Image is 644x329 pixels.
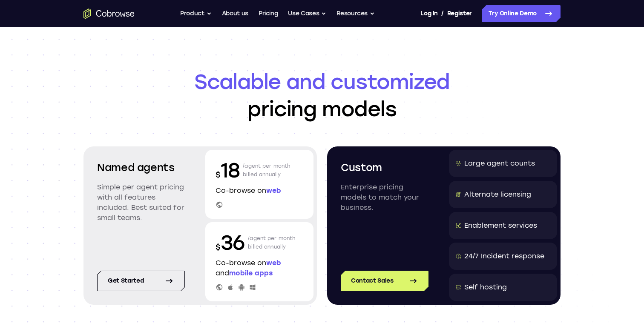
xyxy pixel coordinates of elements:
[216,170,221,180] span: $
[83,68,561,95] span: Scalable and customized
[97,182,185,223] p: Simple per agent pricing with all features included. Best suited for small teams.
[482,5,561,22] a: Try Online Demo
[266,186,281,195] span: web
[97,160,185,175] h2: Named agents
[259,5,278,22] a: Pricing
[216,243,221,252] span: $
[464,189,531,200] div: Alternate licensing
[83,68,561,123] h1: pricing models
[216,229,244,256] p: 36
[229,269,273,277] span: mobile apps
[216,157,239,184] p: 18
[341,271,428,291] a: Contact Sales
[243,157,290,184] p: /agent per month billed annually
[83,9,135,19] a: Go to the home page
[420,5,437,22] a: Log In
[341,182,428,213] p: Enterprise pricing models to match your business.
[180,5,212,22] button: Product
[464,282,507,292] div: Self hosting
[464,220,537,231] div: Enablement services
[266,259,281,267] span: web
[248,229,296,256] p: /agent per month billed annually
[288,5,326,22] button: Use Cases
[341,160,428,175] h2: Custom
[441,9,444,19] span: /
[464,251,544,261] div: 24/7 Incident response
[216,186,303,196] p: Co-browse on
[336,5,375,22] button: Resources
[97,271,185,291] a: Get started
[447,5,472,22] a: Register
[464,158,535,169] div: Large agent counts
[222,5,248,22] a: About us
[216,258,303,278] p: Co-browse on and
